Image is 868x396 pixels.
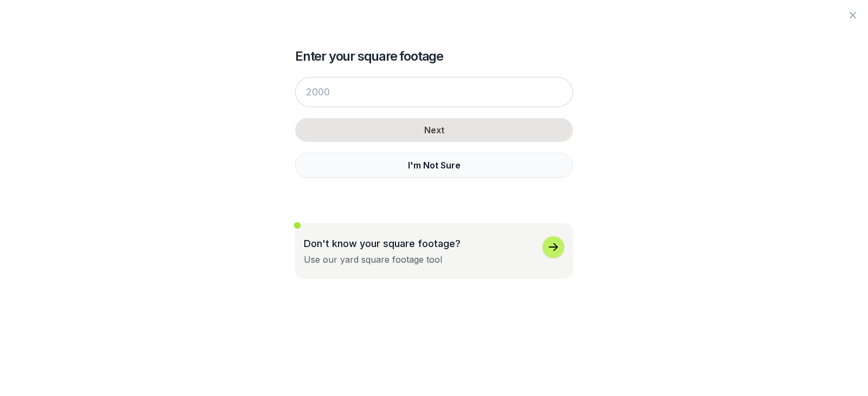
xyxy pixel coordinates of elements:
[295,223,573,279] button: Don't know your square footage?Use our yard square footage tool
[295,118,573,142] button: Next
[304,236,461,251] p: Don't know your square footage?
[295,153,573,178] button: I'm Not Sure
[304,253,442,266] div: Use our yard square footage tool
[295,77,573,107] input: 2000
[295,48,573,65] h2: Enter your square footage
